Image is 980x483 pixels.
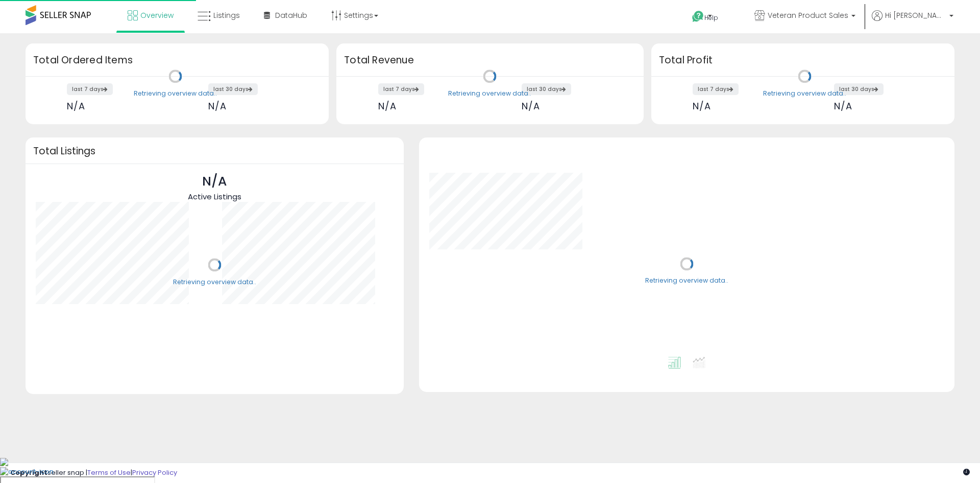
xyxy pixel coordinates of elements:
a: Help [684,3,738,33]
i: Get Help [692,10,704,23]
div: Retrieving overview data.. [448,89,531,98]
span: Overview [140,10,174,20]
span: Listings [213,10,240,20]
div: Retrieving overview data.. [134,89,217,98]
div: Retrieving overview data.. [645,277,728,286]
span: Help [704,13,718,22]
span: Hi [PERSON_NAME] [885,10,946,20]
div: Retrieving overview data.. [763,89,846,98]
div: Retrieving overview data.. [173,278,256,287]
a: Hi [PERSON_NAME] [872,10,953,33]
span: Veteran Product Sales [768,10,848,20]
span: DataHub [275,10,307,20]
